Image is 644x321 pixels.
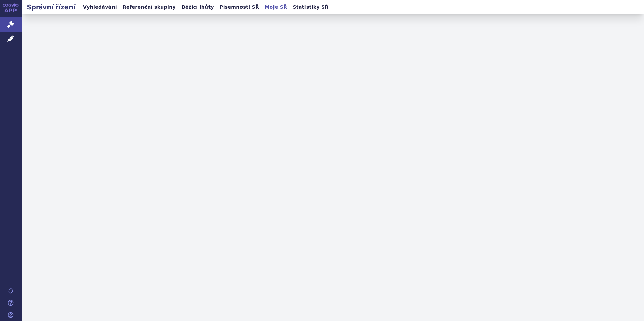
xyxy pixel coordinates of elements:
h2: Správní řízení [22,2,81,12]
a: Statistiky SŘ [291,3,330,12]
a: Běžící lhůty [180,3,216,12]
a: Vyhledávání [81,3,119,12]
a: Moje SŘ [263,3,289,12]
a: Písemnosti SŘ [218,3,261,12]
a: Referenční skupiny [121,3,178,12]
